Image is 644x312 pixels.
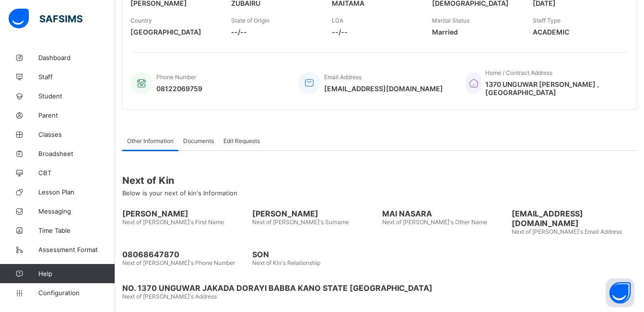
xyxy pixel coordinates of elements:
img: safsims [9,9,82,29]
span: NO. 1370 UNGUWAR JAKADA DORAYI BABBA KANO STATE [GEOGRAPHIC_DATA] [122,283,637,293]
span: Configuration [38,289,115,297]
span: 1370 UNGUWAR [PERSON_NAME] , [GEOGRAPHIC_DATA] [485,80,619,96]
span: [GEOGRAPHIC_DATA] [130,28,217,36]
span: [PERSON_NAME] [122,209,247,218]
span: Next of [PERSON_NAME]'s Other Name [382,218,487,226]
button: Open asap [606,278,634,307]
span: ACADEMIC [533,28,619,36]
span: MAI NASARA [382,209,507,218]
span: Next of [PERSON_NAME]'s Address [122,293,217,300]
span: Next of [PERSON_NAME]'s Surname [252,218,349,226]
span: Documents [183,137,214,144]
span: 08122069759 [156,84,202,93]
span: Next of [PERSON_NAME]'s Phone Number [122,259,235,266]
span: 08068647870 [122,250,247,259]
span: Email Address [324,73,362,81]
span: Next of Kin's Relationship [252,259,320,266]
span: Marital Status [432,17,469,24]
span: Student [38,92,115,100]
span: Help [38,270,115,277]
span: Next of [PERSON_NAME]'s Email Address [512,228,622,235]
span: Below is your next of kin's Information [122,189,237,197]
span: Parent [38,111,115,119]
span: Edit Requests [223,137,260,144]
span: Married [432,28,518,36]
span: Phone Number [156,73,196,81]
span: Other Information [127,137,174,144]
span: Lesson Plan [38,188,115,196]
span: LGA [332,17,343,24]
span: SON [252,250,377,259]
span: Next of [PERSON_NAME]'s First Name [122,218,224,226]
span: Broadsheet [38,150,115,157]
span: Country [130,17,152,24]
span: Home / Contract Address [485,69,552,76]
span: Staff [38,73,115,81]
span: Assessment Format [38,246,115,253]
span: [EMAIL_ADDRESS][DOMAIN_NAME] [324,84,443,93]
span: CBT [38,169,115,177]
span: --/-- [231,28,317,36]
span: Staff Type [533,17,561,24]
span: [PERSON_NAME] [252,209,377,218]
span: State of Origin [231,17,269,24]
span: Dashboard [38,54,115,61]
span: Next of Kin [122,175,637,186]
span: Time Table [38,227,115,234]
span: Classes [38,131,115,138]
span: [EMAIL_ADDRESS][DOMAIN_NAME] [512,209,637,228]
span: Messaging [38,207,115,215]
span: --/-- [332,28,418,36]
